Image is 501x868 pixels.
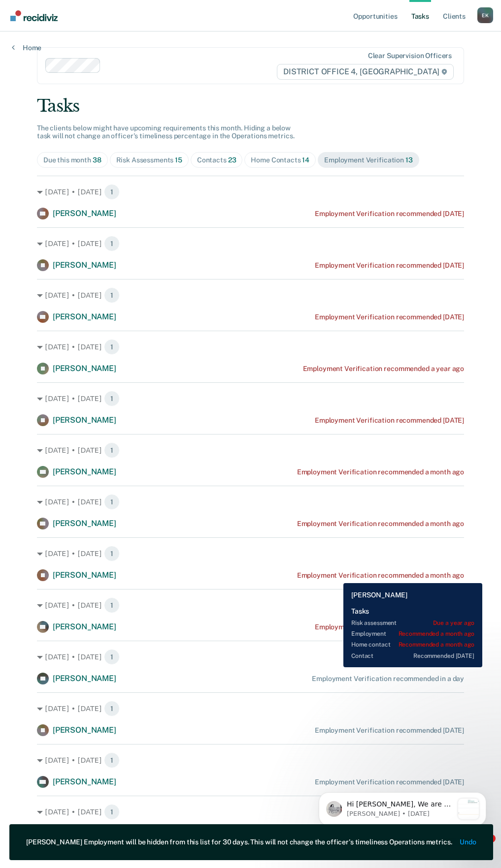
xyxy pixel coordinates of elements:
span: [PERSON_NAME] [53,260,116,270]
div: Employment Verification recommended [DATE] [315,313,464,321]
div: Employment Verification [324,156,412,164]
div: Employment Verification recommended [DATE] [315,210,464,218]
span: 1 [104,184,120,200]
span: [PERSON_NAME] [53,467,116,476]
span: [PERSON_NAME] [53,622,116,631]
div: Employment Verification recommended a month ago [297,520,464,528]
div: Employment Verification recommended a month ago [297,571,464,580]
div: [DATE] • [DATE] 1 [37,649,464,665]
img: Recidiviz [10,10,58,21]
span: The clients below might have upcoming requirements this month. Hiding a below task will not chang... [37,124,295,140]
span: 14 [302,156,309,164]
span: 1 [104,391,120,406]
div: [DATE] • [DATE] 1 [37,752,464,768]
span: [PERSON_NAME] [53,777,116,786]
span: [PERSON_NAME] [53,415,116,425]
div: [DATE] • [DATE] 1 [37,804,464,820]
span: 1 [104,597,120,613]
div: [DATE] • [DATE] 1 [37,236,464,251]
span: [PERSON_NAME] [53,725,116,735]
div: Tasks [37,96,464,116]
div: Risk Assessments [116,156,182,164]
div: Employment Verification recommended a month ago [297,468,464,476]
span: DISTRICT OFFICE 4, [GEOGRAPHIC_DATA] [277,64,454,80]
div: [DATE] • [DATE] 1 [37,494,464,510]
span: 15 [175,156,182,164]
span: 1 [104,649,120,665]
span: 38 [93,156,101,164]
iframe: Intercom notifications message [304,773,501,841]
span: 1 [104,442,120,458]
div: Employment Verification recommended [DATE] [315,261,464,270]
span: [PERSON_NAME] [53,209,116,218]
span: [PERSON_NAME] [53,674,116,683]
div: [DATE] • [DATE] 1 [37,701,464,716]
div: [DATE] • [DATE] 1 [37,546,464,561]
span: 13 [405,156,413,164]
div: [DATE] • [DATE] 1 [37,391,464,406]
span: 1 [104,804,120,820]
div: Employment Verification recommended [DATE] [315,416,464,425]
span: [PERSON_NAME] [53,364,116,373]
div: Employment Verification recommended [DATE] [315,623,464,631]
span: [PERSON_NAME] [53,312,116,321]
span: 1 [104,339,120,355]
span: [PERSON_NAME] [53,570,116,580]
span: 1 [104,236,120,251]
span: 1 [104,701,120,716]
div: [PERSON_NAME] Employment will be hidden from this list for 30 days. This will not change the offi... [26,838,452,846]
div: Due this month [43,156,101,164]
span: 1 [104,287,120,303]
div: Contacts [197,156,236,164]
span: 1 [104,546,120,561]
div: [DATE] • [DATE] 1 [37,442,464,458]
div: [DATE] • [DATE] 1 [37,287,464,303]
button: Profile dropdown button [477,7,493,23]
div: [DATE] • [DATE] 1 [37,597,464,613]
span: 23 [228,156,236,164]
div: Employment Verification recommended [DATE] [315,726,464,735]
div: E K [477,7,493,23]
div: [DATE] • [DATE] 1 [37,184,464,200]
span: 1 [104,752,120,768]
div: Employment Verification recommended in a day [312,675,464,683]
button: Undo [460,838,476,846]
div: [DATE] • [DATE] 1 [37,339,464,355]
div: Employment Verification recommended a year ago [303,365,465,373]
div: Home Contacts [251,156,309,164]
span: 1 [104,494,120,510]
span: [PERSON_NAME] [53,519,116,528]
a: Home [12,43,41,52]
div: Clear supervision officers [368,52,452,60]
